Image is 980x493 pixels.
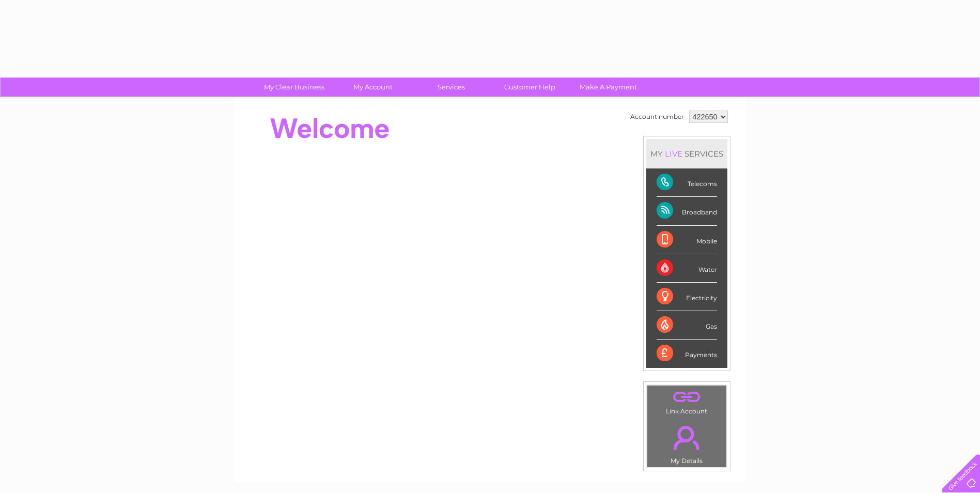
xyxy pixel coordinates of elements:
a: My Account [330,78,415,97]
td: Account number [628,108,687,126]
div: Water [657,254,717,283]
div: LIVE [663,149,685,159]
a: Services [409,78,494,97]
a: . [650,420,724,456]
a: Customer Help [487,78,572,97]
td: My Details [647,417,727,468]
div: MY SERVICES [646,139,727,168]
a: My Clear Business [252,78,337,97]
div: Broadband [657,197,717,225]
a: . [650,388,724,406]
a: Make A Payment [566,78,651,97]
div: Electricity [657,283,717,311]
div: Telecoms [657,168,717,197]
td: Link Account [647,385,727,418]
div: Mobile [657,226,717,254]
div: Gas [657,311,717,340]
div: Payments [657,340,717,367]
